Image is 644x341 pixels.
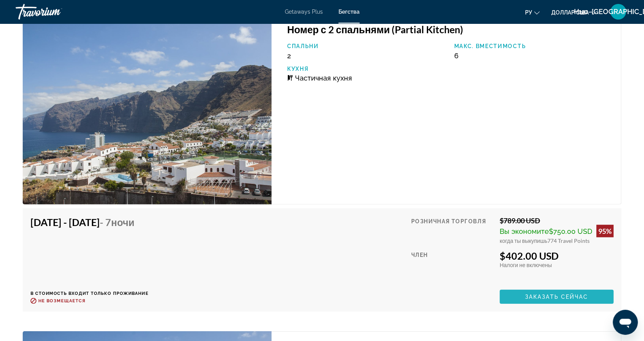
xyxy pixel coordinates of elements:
[551,7,596,18] button: Изменить валюту
[295,74,352,82] span: Частичная кухня
[613,310,638,335] iframe: Кнопка запуска окна обмена сообщениями
[23,15,272,205] img: Vigilia Park
[411,216,494,244] div: Розничная торговля
[500,227,549,235] span: Вы экономите
[525,7,540,18] button: Изменить язык
[500,250,613,262] div: $402.00 USD
[287,66,446,72] p: Кухня
[411,250,494,284] div: Член
[608,4,628,20] button: Меню пользователя
[285,9,323,15] a: Getaways Plus
[287,23,613,35] h3: Номер с 2 спальнями (Partial Kitchen)
[525,294,588,300] span: Заказать сейчас
[500,216,613,225] div: $789.00 USD
[549,227,592,235] span: $750.00 USD
[111,216,135,228] span: ночи
[596,225,613,237] div: 95%
[454,43,613,49] p: Макс. вместимость
[551,9,589,16] font: доллар США
[287,43,446,49] p: Спальни
[500,262,552,268] span: Налоги не включены
[500,290,613,304] button: Заказать сейчас
[31,291,149,296] p: В стоимость входит только проживание
[547,237,590,244] span: 774 Travel Points
[287,52,291,60] span: 2
[454,52,458,60] span: 6
[16,2,94,22] a: Травориум
[31,216,143,228] h4: [DATE] - [DATE]
[100,216,135,228] span: - 7
[38,298,85,303] span: Не возмещается
[500,237,547,244] span: когда ты выкупишь
[338,9,360,15] a: Бегства
[525,9,532,16] font: ру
